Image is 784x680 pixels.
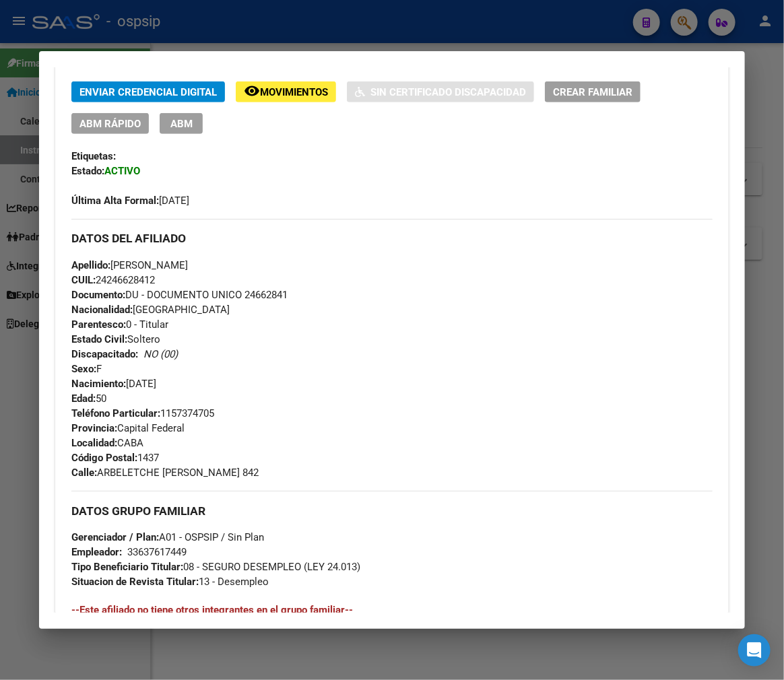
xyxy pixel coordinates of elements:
[71,378,126,390] strong: Nacimiento:
[71,304,133,316] strong: Nacionalidad:
[170,118,193,130] span: ABM
[553,86,632,98] span: Crear Familiar
[71,113,149,134] button: ABM Rápido
[71,304,230,316] span: [GEOGRAPHIC_DATA]
[71,333,160,345] span: Soltero
[71,318,168,331] span: 0 - Titular
[71,289,288,301] span: DU - DOCUMENTO UNICO 24662841
[104,165,140,177] strong: ACTIVO
[71,437,117,449] strong: Localidad:
[71,289,125,301] strong: Documento:
[347,81,534,102] button: Sin Certificado Discapacidad
[370,86,526,98] span: Sin Certificado Discapacidad
[143,348,178,360] i: NO (00)
[260,86,328,98] span: Movimientos
[71,348,138,360] strong: Discapacitado:
[71,393,96,405] strong: Edad:
[236,81,336,102] button: Movimientos
[738,634,771,667] div: Open Intercom Messenger
[71,561,183,573] strong: Tipo Beneficiario Titular:
[160,113,203,134] button: ABM
[71,603,713,617] h4: --Este afiliado no tiene otros integrantes en el grupo familiar--
[71,333,127,345] strong: Estado Civil:
[71,531,264,543] span: A01 - OSPSIP / Sin Plan
[71,195,189,207] span: [DATE]
[71,259,110,271] strong: Apellido:
[71,531,159,543] strong: Gerenciador / Plan:
[79,118,141,130] span: ABM Rápido
[71,231,713,246] h3: DATOS DEL AFILIADO
[71,378,156,390] span: [DATE]
[71,259,188,271] span: [PERSON_NAME]
[71,546,122,558] strong: Empleador:
[71,422,117,434] strong: Provincia:
[71,195,159,207] strong: Última Alta Formal:
[71,437,143,449] span: CABA
[71,274,155,286] span: 24246628412
[71,150,116,162] strong: Etiquetas:
[71,467,97,479] strong: Calle:
[71,407,214,419] span: 1157374705
[71,504,713,518] h3: DATOS GRUPO FAMILIAR
[244,83,260,99] mat-icon: remove_red_eye
[71,422,185,434] span: Capital Federal
[71,318,126,331] strong: Parentesco:
[71,561,360,573] span: 08 - SEGURO DESEMPLEO (LEY 24.013)
[71,467,259,479] span: ARBELETCHE [PERSON_NAME] 842
[71,576,269,588] span: 13 - Desempleo
[71,165,104,177] strong: Estado:
[71,363,96,375] strong: Sexo:
[71,407,160,419] strong: Teléfono Particular:
[79,86,217,98] span: Enviar Credencial Digital
[71,274,96,286] strong: CUIL:
[71,452,159,464] span: 1437
[71,452,137,464] strong: Código Postal:
[545,81,641,102] button: Crear Familiar
[71,393,106,405] span: 50
[127,545,187,559] div: 33637617449
[71,363,102,375] span: F
[71,576,199,588] strong: Situacion de Revista Titular:
[71,81,225,102] button: Enviar Credencial Digital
